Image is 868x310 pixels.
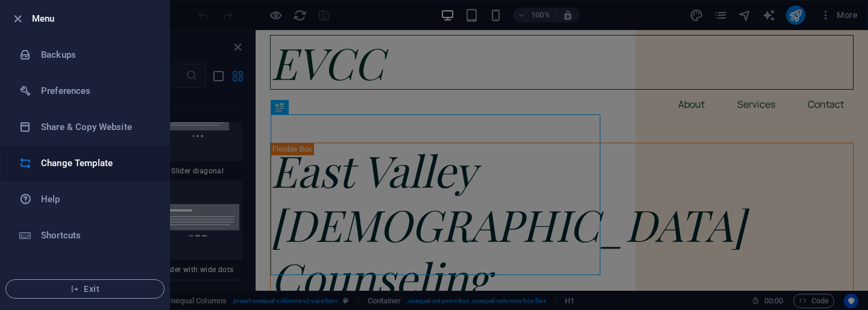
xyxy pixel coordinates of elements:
a: Help [1,181,169,217]
h6: Backups [41,48,153,62]
h6: Change Template [41,156,153,170]
h6: Menu [32,11,160,26]
h6: Share & Copy Website [41,120,153,134]
h6: Shortcuts [41,228,153,243]
h6: Help [41,192,153,206]
h6: Preferences [41,84,153,98]
button: Exit [5,279,165,299]
span: Exit [16,284,154,294]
